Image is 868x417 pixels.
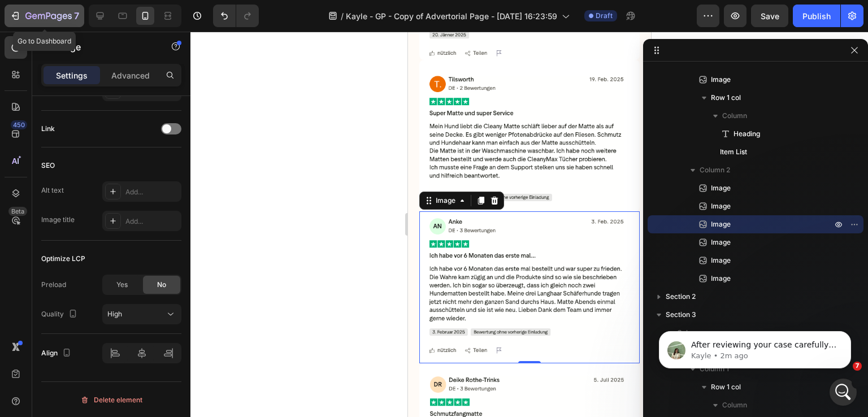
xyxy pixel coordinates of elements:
button: Delete element [41,391,181,409]
p: Settings [56,69,88,81]
button: High [102,304,181,324]
span: Image [711,74,731,85]
button: 7 [5,5,84,27]
iframe: To enrich screen reader interactions, please activate Accessibility in Grammarly extension settings [408,32,651,417]
span: 7 [853,362,862,371]
span: / [341,10,344,22]
span: Column 2 [700,164,730,176]
div: Publish [802,10,831,22]
div: Quality [41,307,80,322]
span: Column [722,110,747,121]
div: Undo/Redo [213,5,259,27]
div: Add... [125,187,179,197]
span: Image [711,255,731,266]
div: Delete element [80,393,142,407]
div: Add... [125,216,179,227]
div: Optimize LCP [41,254,85,264]
span: Image [711,219,731,230]
p: Advanced [111,69,150,81]
div: Align [41,346,73,361]
span: High [107,310,122,318]
div: SEO [41,160,55,171]
div: 450 [11,120,27,129]
span: Image [711,273,731,284]
span: Heading [734,128,760,140]
span: Yes [116,280,128,290]
span: No [157,280,166,290]
p: 7 [74,9,79,23]
button: Save [751,5,788,27]
div: Preload [41,280,66,290]
span: Image [711,237,731,248]
span: Kayle - GP - Copy of Advertorial Page - [DATE] 16:23:59 [346,10,557,22]
span: Image [711,183,731,194]
span: Section 2 [666,291,696,302]
div: Alt text [41,185,64,196]
span: Row 1 col [711,381,741,393]
div: Image title [41,215,75,225]
span: Draft [596,11,613,21]
iframe: Intercom live chat [830,379,857,406]
div: Beta [8,207,27,216]
button: Publish [793,5,840,27]
p: Image [55,40,151,54]
span: Item List [720,146,747,158]
span: Row 1 col [711,92,741,103]
div: Link [41,124,55,134]
iframe: Intercom notifications message [642,307,868,386]
span: Image [711,201,731,212]
span: Save [761,11,779,21]
span: Column [722,399,747,411]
